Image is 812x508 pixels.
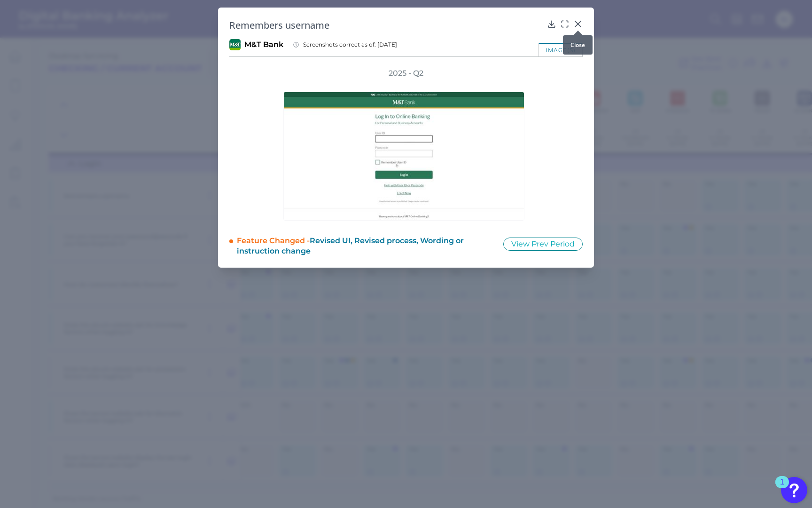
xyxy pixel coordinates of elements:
[389,68,423,79] h3: 2025 - Q2
[539,43,583,56] div: image(s)
[237,232,491,256] div: Feature Changed -
[780,482,784,494] div: 1
[781,477,807,503] button: Open Resource Center, 1 new notification
[283,92,524,221] img: 552a-M&TBank-Q2-2025.jpg
[229,39,241,50] img: M&T Bank
[303,41,397,48] span: Screenshots correct as of: [DATE]
[503,238,583,251] button: View Prev Period
[244,40,283,50] span: M&T Bank
[237,236,464,255] span: Revised UI, Revised process, Wording or instruction change
[229,19,543,32] h2: Remembers username
[563,35,593,55] div: Close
